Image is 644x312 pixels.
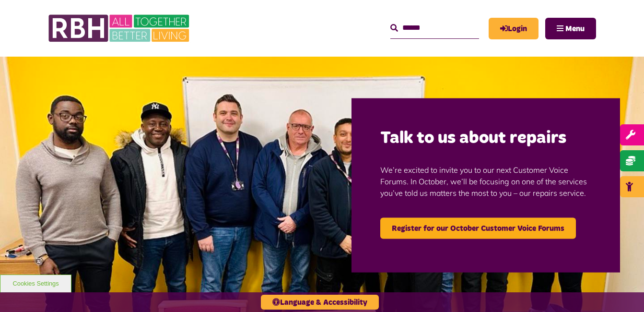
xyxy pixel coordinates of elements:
h2: Talk to us about repairs [380,127,591,150]
button: Navigation [545,18,596,39]
iframe: Netcall Web Assistant for live chat [601,269,644,312]
p: We’re excited to invite you to our next Customer Voice Forums. In October, we’ll be focusing on o... [380,150,591,213]
a: MyRBH [489,18,539,39]
button: Language & Accessibility [261,295,379,310]
a: Register for our October Customer Voice Forums [380,218,576,239]
img: RBH [48,10,192,47]
span: Menu [565,25,585,33]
